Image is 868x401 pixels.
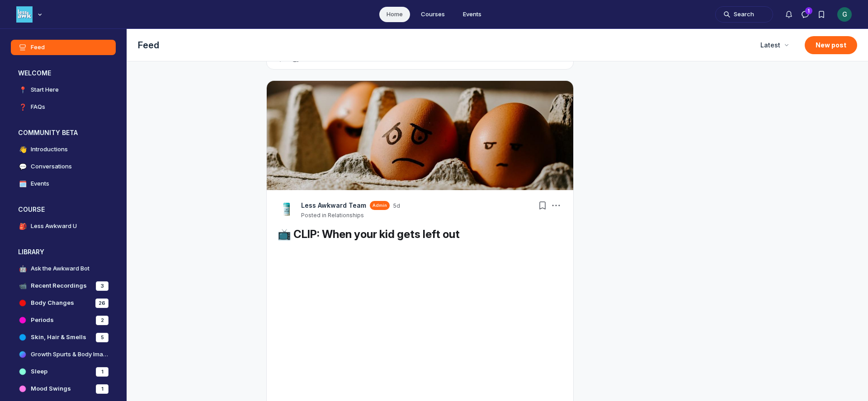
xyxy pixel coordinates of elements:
span: 🎒 [18,222,27,231]
div: 2 [96,316,108,325]
span: Latest [760,41,780,50]
h4: Start Here [31,85,59,94]
h4: Sleep [31,367,47,376]
a: Sleep1 [11,364,116,379]
span: 👋 [18,145,27,154]
h1: Feed [138,39,748,51]
a: 📹Recent Recordings3 [11,278,116,294]
a: Events [456,7,489,22]
button: Direct messages [797,6,813,23]
a: Skin, Hair & Smells5 [11,330,116,345]
a: 🗓️Events [11,176,116,191]
a: 🎒Less Awkward U [11,219,116,234]
h4: Feed [31,43,45,52]
a: Mood Swings1 [11,381,116,396]
div: 3 [96,281,108,291]
span: 📍 [18,85,27,94]
h4: Periods [31,316,54,325]
a: ❓FAQs [11,99,116,115]
a: 5d [393,202,400,210]
span: 🗓️ [18,179,27,188]
div: 1 [96,367,108,377]
span: 📹 [18,281,27,290]
h4: Skin, Hair & Smells [31,333,86,342]
h4: Conversations [31,162,72,171]
h4: FAQs [31,103,45,112]
h4: Ask the Awkward Bot [31,264,90,273]
button: WELCOMECollapse space [11,66,116,80]
h3: COURSE [18,205,45,214]
span: Admin [373,202,387,209]
span: 💬 [18,162,27,171]
button: User menu options [837,7,852,22]
a: Feed [11,40,116,55]
h4: Growth Spurts & Body Image [31,350,108,359]
h4: Mood Swings [31,384,71,393]
button: COMMUNITY BETACollapse space [11,126,116,140]
div: 5 [96,333,108,342]
h3: WELCOME [18,69,51,78]
a: Periods2 [11,312,116,328]
button: Bookmarks [813,6,830,23]
div: 1 [96,384,108,394]
a: Courses [414,7,452,22]
button: View Less Awkward Team profileAdmin5dPosted in Relationships [301,201,400,219]
header: Page Header [127,29,868,61]
button: COURSECollapse space [11,202,116,217]
a: Body Changes26 [11,295,116,311]
button: Posted in Relationships [301,212,364,219]
h4: Recent Recordings [31,281,87,290]
a: View Less Awkward Team profile [278,201,296,219]
h3: COMMUNITY BETA [18,128,78,137]
a: 🤖Ask the Awkward Bot [11,261,116,276]
a: 💬Conversations [11,159,116,174]
button: New post [805,36,857,54]
div: 26 [95,298,108,308]
a: 👋Introductions [11,142,116,157]
a: 📍Start Here [11,82,116,98]
h3: LIBRARY [18,247,44,256]
span: ❓ [18,103,27,112]
button: Post actions [550,199,562,212]
img: post cover image [267,81,573,190]
a: 📺 CLIP: When your kid gets left out [278,228,460,241]
a: Home [379,7,410,22]
button: Search [715,6,773,23]
span: 🤖 [18,264,27,273]
h4: Less Awkward U [31,222,77,231]
button: Bookmarks [536,199,549,212]
button: Notifications [781,6,797,23]
button: LIBRARYCollapse space [11,245,116,259]
h4: Events [31,179,49,188]
h4: Body Changes [31,298,74,308]
img: Less Awkward Hub logo [16,6,33,23]
a: Growth Spurts & Body Image [11,347,116,362]
a: View Less Awkward Team profile [301,201,366,210]
div: G [837,7,852,22]
h4: Introductions [31,145,68,154]
button: Less Awkward Hub logo [16,5,44,23]
button: Latest [755,37,794,53]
